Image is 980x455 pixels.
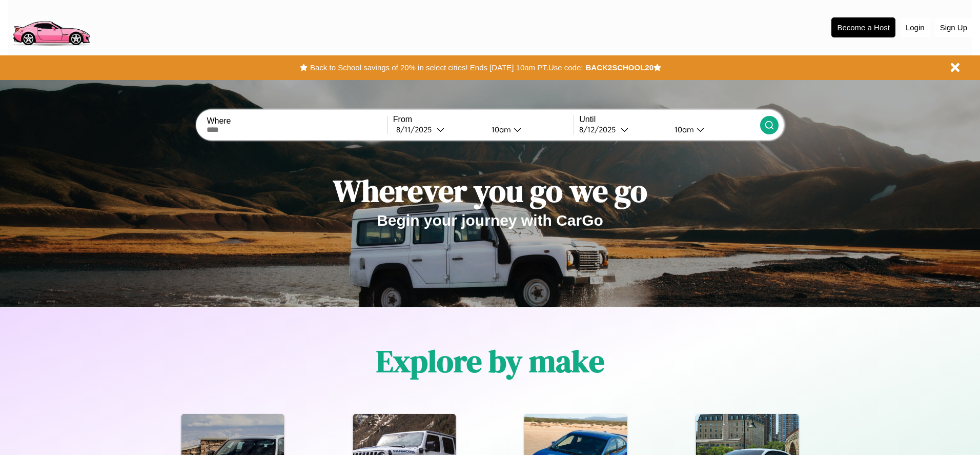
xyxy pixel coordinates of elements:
div: 10am [669,125,697,134]
button: 10am [483,124,574,135]
div: 8 / 11 / 2025 [396,125,437,134]
label: Where [207,116,387,126]
button: 8/11/2025 [393,124,483,135]
label: From [393,115,574,124]
div: 10am [486,125,514,134]
h1: Explore by make [376,340,604,382]
button: 10am [666,124,760,135]
div: 8 / 12 / 2025 [579,125,621,134]
button: Back to School savings of 20% in select cities! Ends [DATE] 10am PT.Use code: [308,61,585,75]
button: Become a Host [831,17,895,37]
label: Until [579,115,760,124]
img: logo [8,5,94,48]
b: BACK2SCHOOL20 [585,63,654,72]
button: Sign Up [935,18,972,37]
button: Login [901,18,930,37]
